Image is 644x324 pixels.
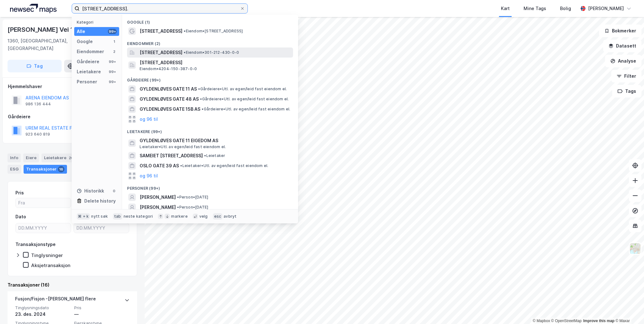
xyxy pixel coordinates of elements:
span: • [204,153,206,158]
div: 2 [112,49,117,54]
div: Aksjetransaksjon [31,262,70,268]
div: Personer [77,78,97,86]
iframe: Chat Widget [613,294,644,324]
span: Gårdeiere • Utl. av egen/leid fast eiendom el. [200,97,289,102]
div: Bolig [560,5,571,12]
div: Mine Tags [524,5,546,12]
span: Person • [DATE] [177,195,208,200]
div: Delete history [84,197,116,205]
div: Eiere [23,154,39,162]
button: Filter [611,70,641,82]
span: OSLO GATE 39 AS [140,162,179,170]
div: Dato [15,213,26,221]
div: 986 136 444 [25,102,51,107]
div: Historikk [77,187,104,195]
div: Pris [15,189,24,197]
a: Mapbox [533,319,550,323]
div: Eiendommer [77,48,104,55]
div: Hjemmelshaver [8,83,137,90]
span: • [177,195,179,199]
span: GYLDENLØVES GATE 15B AS [140,105,200,113]
span: Eiendom • 4204-150-387-0-0 [140,66,197,71]
input: DD.MM.YYYY [74,223,129,233]
a: Improve this map [583,319,614,323]
span: [STREET_ADDRESS] [140,59,291,66]
div: neste kategori [124,214,153,219]
div: Transaksjoner [24,165,67,174]
span: Tinglysningsdato [15,305,70,310]
span: GYLDENLØVES GATE 11 EIGEDOM AS [140,137,291,144]
div: 99+ [108,79,117,84]
div: esc [213,213,223,220]
span: • [184,29,186,33]
span: [PERSON_NAME] [140,204,176,211]
a: OpenStreetMap [551,319,582,323]
img: logo.a4113a55bc3d86da70a041830d287a7e.svg [10,4,57,13]
div: 923 640 819 [25,132,50,137]
div: Alle [77,28,85,35]
div: 1 [112,39,117,44]
div: Leietakere [77,68,101,75]
div: velg [199,214,208,219]
div: 99+ [108,69,117,74]
button: Tags [612,85,641,98]
div: markere [171,214,187,219]
div: 16 [58,166,64,172]
div: ⌘ + k [77,213,90,220]
span: [STREET_ADDRESS] [140,27,182,35]
div: 1360, [GEOGRAPHIC_DATA], [GEOGRAPHIC_DATA] [8,37,89,52]
div: Kategori [77,20,119,25]
span: • [198,87,200,91]
span: • [200,97,202,101]
div: Tinglysninger [31,252,63,258]
div: 0 [112,188,117,193]
button: Bokmerker [599,25,641,37]
button: og 96 til [140,115,158,123]
span: GYLDENLØVES GATE 48 AS [140,95,199,103]
span: GYLDENLØVES GATE 11 AS [140,85,197,93]
div: Leietakere [42,154,77,162]
button: Tag [8,60,62,72]
span: Leietaker • Utl. av egen/leid fast eiendom el. [180,163,268,168]
span: Gårdeiere • Utl. av egen/leid fast eiendom el. [198,87,287,92]
div: Gårdeiere (99+) [122,73,298,84]
div: tab [113,213,122,220]
span: Eiendom • 301-212-430-0-0 [184,50,239,55]
span: • [202,107,203,111]
span: SAMEIET [STREET_ADDRESS] [140,152,203,159]
div: Google [77,38,93,45]
span: • [180,163,182,168]
div: 99+ [108,59,117,64]
span: Leietaker [204,153,225,158]
input: Søk på adresse, matrikkel, gårdeiere, leietakere eller personer [80,4,240,13]
div: avbryt [224,214,236,219]
div: [PERSON_NAME] [588,5,624,12]
span: • [177,205,179,209]
button: Datasett [603,40,641,52]
div: Info [8,154,21,162]
div: Transaksjoner (16) [8,281,137,289]
div: ESG [8,165,21,174]
div: Leietakere (99+) [122,124,298,136]
img: Z [629,243,641,254]
span: Pris [74,305,130,310]
div: Google (1) [122,15,298,26]
div: Kart [501,5,510,12]
div: Gårdeiere [8,113,137,120]
div: Personer (99+) [122,181,298,192]
div: [PERSON_NAME] Vei 16 [8,25,79,35]
div: Kontrollprogram for chat [613,294,644,324]
div: nytt søk [91,214,108,219]
div: — [74,310,130,318]
input: DD.MM.YYYY [16,223,71,233]
input: Fra [16,198,71,208]
span: Gårdeiere • Utl. av egen/leid fast eiendom el. [202,107,290,112]
div: Gårdeiere [77,58,99,65]
div: 20 [68,155,75,161]
div: Transaksjonstype [15,241,56,248]
span: • [184,50,186,55]
div: Fusjon/Fisjon - [PERSON_NAME] flere [15,295,96,305]
div: 99+ [108,29,117,34]
div: 23. des. 2024 [15,310,70,318]
span: [PERSON_NAME] [140,193,176,201]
